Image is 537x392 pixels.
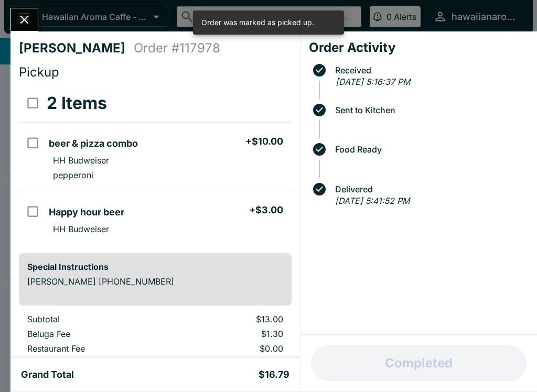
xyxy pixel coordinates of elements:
[336,77,410,87] em: [DATE] 5:16:37 PM
[27,276,283,287] p: [PERSON_NAME] [PHONE_NUMBER]
[330,184,529,194] span: Delivered
[19,40,134,56] h4: [PERSON_NAME]
[19,64,59,80] span: Pickup
[21,368,74,381] h5: Grand Total
[201,14,314,31] div: Order was marked as picked up.
[27,262,283,272] h6: Special Instructions
[335,195,410,206] em: [DATE] 5:41:52 PM
[309,40,529,56] h4: Order Activity
[11,8,38,31] button: Close
[182,329,283,339] p: $1.30
[47,93,107,114] h3: 2 Items
[19,84,292,245] table: orders table
[49,206,124,219] h5: Happy hour beer
[259,368,289,381] h5: $16.79
[330,66,529,75] span: Received
[245,135,283,148] h5: + $10.00
[27,314,166,324] p: Subtotal
[249,204,283,216] h5: + $3.00
[53,155,109,166] p: HH Budweiser
[19,314,292,387] table: orders table
[182,343,283,354] p: $0.00
[53,224,109,234] p: HH Budweiser
[330,105,529,115] span: Sent to Kitchen
[330,145,529,154] span: Food Ready
[134,40,220,56] h4: Order # 117978
[182,314,283,324] p: $13.00
[27,343,166,354] p: Restaurant Fee
[49,137,138,150] h5: beer & pizza combo
[53,170,93,180] p: pepperoni
[27,329,166,339] p: Beluga Fee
